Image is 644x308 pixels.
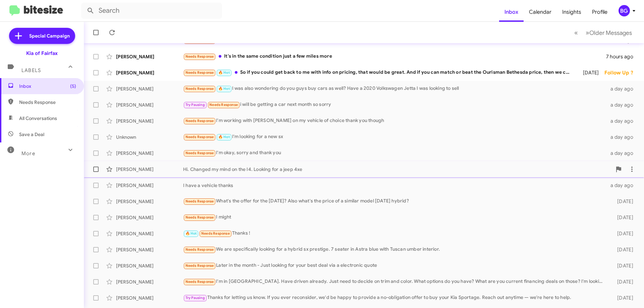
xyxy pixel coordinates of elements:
[183,278,606,286] div: I'm in [GEOGRAPHIC_DATA]. Have driven already. Just need to decide on trim and color. What option...
[116,246,183,253] div: [PERSON_NAME]
[183,294,606,302] div: Thanks for letting us know. If you ever reconsider, we'd be happy to provide a no-obligation offe...
[185,54,214,59] span: Needs Response
[606,53,639,60] div: 7 hours ago
[606,262,639,269] div: [DATE]
[116,166,183,173] div: [PERSON_NAME]
[524,2,557,22] a: Calendar
[185,70,214,75] span: Needs Response
[571,26,636,40] nav: Page navigation example
[183,117,606,125] div: I'm working with [PERSON_NAME] on my vehicle of choice thank you though
[613,5,637,16] button: BG
[116,279,183,285] div: [PERSON_NAME]
[218,86,230,91] span: 🔥 Hot
[81,3,222,19] input: Search
[606,295,639,301] div: [DATE]
[9,28,75,44] a: Special Campaign
[19,99,76,106] span: Needs Response
[606,214,639,221] div: [DATE]
[606,182,639,189] div: a day ago
[183,149,606,157] div: I'm okay, sorry and thank you
[185,247,214,252] span: Needs Response
[116,150,183,157] div: [PERSON_NAME]
[604,69,639,76] div: Follow Up ?
[574,69,604,76] div: [DATE]
[183,101,606,109] div: i will be getting a car next month so sorry
[116,230,183,237] div: [PERSON_NAME]
[606,102,639,108] div: a day ago
[218,135,230,139] span: 🔥 Hot
[606,134,639,140] div: a day ago
[116,102,183,108] div: [PERSON_NAME]
[209,103,238,107] span: Needs Response
[582,26,636,40] button: Next
[116,295,183,301] div: [PERSON_NAME]
[21,150,35,157] span: More
[185,199,214,203] span: Needs Response
[116,182,183,189] div: [PERSON_NAME]
[116,198,183,205] div: [PERSON_NAME]
[185,263,214,268] span: Needs Response
[116,262,183,269] div: [PERSON_NAME]
[183,133,606,141] div: I'm looking for a new sx
[183,85,606,93] div: I was also wondering do you guys buy cars as well? Have a 2020 Volkswagen Jetta I was looking to ...
[183,230,606,237] div: Thanks !
[19,115,57,122] span: All Conversations
[70,83,76,89] span: (5)
[606,85,639,92] div: a day ago
[116,134,183,140] div: Unknown
[185,119,214,123] span: Needs Response
[183,213,606,221] div: I might
[183,197,606,205] div: What's the offer for the [DATE]? Also what's the price of a similar model [DATE] hybrid?
[606,150,639,157] div: a day ago
[218,70,230,75] span: 🔥 Hot
[116,69,183,76] div: [PERSON_NAME]
[183,166,612,173] div: Hi. Changed my mind on the I4. Looking for a jeep 4xe
[183,246,606,253] div: We are specifically looking for a hybrid sx prestige. 7 seater in Astra blue with Tuscan umber in...
[116,214,183,221] div: [PERSON_NAME]
[606,230,639,237] div: [DATE]
[185,296,205,300] span: Try Pausing
[606,118,639,124] div: a day ago
[19,131,44,138] span: Save a Deal
[26,50,58,57] div: Kia of Fairfax
[185,151,214,155] span: Needs Response
[183,262,606,269] div: Later in the month - Just looking for your best deal via a electronic quote
[185,231,197,236] span: 🔥 Hot
[606,246,639,253] div: [DATE]
[570,26,582,40] button: Previous
[183,182,606,189] div: I have a vehicle thanks
[619,5,630,16] div: BG
[589,29,632,37] span: Older Messages
[183,53,606,60] div: It's in the same condition just a few miles more
[606,279,639,285] div: [DATE]
[587,2,613,22] a: Profile
[606,198,639,205] div: [DATE]
[19,83,76,89] span: Inbox
[185,135,214,139] span: Needs Response
[185,215,214,220] span: Needs Response
[586,28,589,37] span: »
[499,2,524,22] a: Inbox
[116,53,183,60] div: [PERSON_NAME]
[201,231,230,236] span: Needs Response
[185,103,205,107] span: Try Pausing
[116,85,183,92] div: [PERSON_NAME]
[29,33,70,39] span: Special Campaign
[183,69,574,76] div: So if you could get back to me with info on pricing, that would be great. And if you can match or...
[557,2,587,22] a: Insights
[574,28,578,37] span: «
[21,67,41,73] span: Labels
[116,118,183,124] div: [PERSON_NAME]
[185,86,214,91] span: Needs Response
[185,280,214,284] span: Needs Response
